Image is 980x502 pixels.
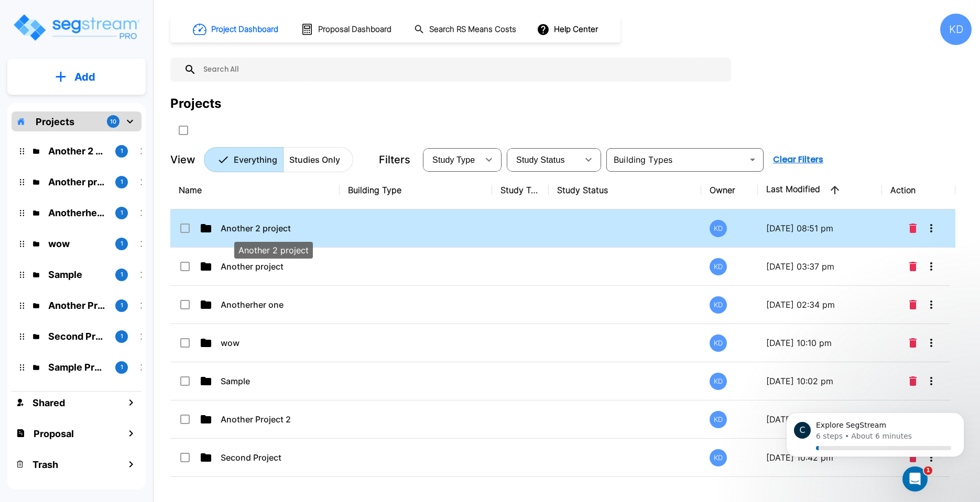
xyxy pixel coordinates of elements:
[766,298,874,311] p: [DATE] 02:34 pm
[221,413,325,426] p: Another Project 2
[492,171,549,209] th: Study Type
[710,220,727,237] div: KD
[710,296,727,314] div: KD
[710,449,727,466] div: KD
[766,337,874,349] p: [DATE] 10:10 pm
[189,18,284,41] button: Project Dashboard
[766,260,874,273] p: [DATE] 03:37 pm
[221,260,325,273] p: Another project
[921,332,942,353] button: More-Options
[509,145,578,174] div: Select
[425,145,478,174] div: Select
[921,218,942,239] button: More-Options
[48,144,107,158] p: Another 2 project
[318,24,391,36] h1: Proposal Dashboard
[221,337,325,349] p: wow
[921,371,942,392] button: More-Options
[234,153,277,166] p: Everything
[170,94,221,113] div: Projects
[701,171,758,209] th: Owner
[289,153,340,166] p: Studies Only
[905,371,921,392] button: Delete
[902,466,928,492] iframe: Intercom live chat
[921,294,942,315] button: More-Options
[48,206,107,220] p: Anotherher one
[766,222,874,235] p: [DATE] 08:51 pm
[48,267,107,282] p: Sample
[924,466,932,475] span: 1
[609,152,743,167] input: Building Types
[74,69,95,85] p: Add
[283,147,353,172] button: Studies Only
[516,155,565,164] span: Study Status
[121,239,123,248] p: 1
[905,218,921,239] button: Delete
[121,208,123,217] p: 1
[905,294,921,315] button: Delete
[170,171,340,209] th: Name
[170,152,195,168] p: View
[769,149,827,170] button: Clear Filters
[905,332,921,353] button: Delete
[36,115,74,129] p: Projects
[429,24,516,36] h1: Search RS Means Costs
[221,222,325,235] p: Another 2 project
[121,270,123,279] p: 1
[221,298,325,311] p: Anotherher one
[48,360,107,374] p: Sample Project
[921,256,942,277] button: More-Options
[173,120,194,141] button: SelectAll
[48,237,107,251] p: wow
[549,171,701,209] th: Study Status
[710,411,727,428] div: KD
[238,244,309,256] p: Another 2 project
[940,14,972,45] div: KD
[34,427,74,441] h1: Proposal
[770,400,980,474] iframe: Intercom notifications message
[121,147,123,155] p: 1
[204,147,353,172] div: Platform
[710,373,727,390] div: KD
[340,171,492,209] th: Building Type
[758,171,882,209] th: Last Modified
[197,58,726,82] input: Search All
[48,175,107,189] p: Another project
[766,375,874,387] p: [DATE] 10:02 pm
[882,171,955,209] th: Action
[221,375,325,387] p: Sample
[221,451,325,464] p: Second Project
[32,396,65,410] h1: Shared
[204,147,284,172] button: Everything
[121,363,123,372] p: 1
[535,19,602,39] button: Help Center
[297,18,397,40] button: Proposal Dashboard
[905,256,921,277] button: Delete
[7,62,146,92] button: Add
[766,451,874,464] p: [DATE] 10:42 pm
[710,334,727,352] div: KD
[379,152,410,168] p: Filters
[766,413,874,426] p: [DATE] 11:54 pm
[410,19,522,40] button: Search RS Means Costs
[32,458,58,472] h1: Trash
[710,258,727,275] div: KD
[211,24,278,36] h1: Project Dashboard
[12,13,140,42] img: Logo
[745,152,760,167] button: Open
[121,177,123,186] p: 1
[48,298,107,313] p: Another Project 2
[48,329,107,343] p: Second Project
[121,301,123,310] p: 1
[432,155,475,164] span: Study Type
[121,332,123,341] p: 1
[110,117,116,126] p: 10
